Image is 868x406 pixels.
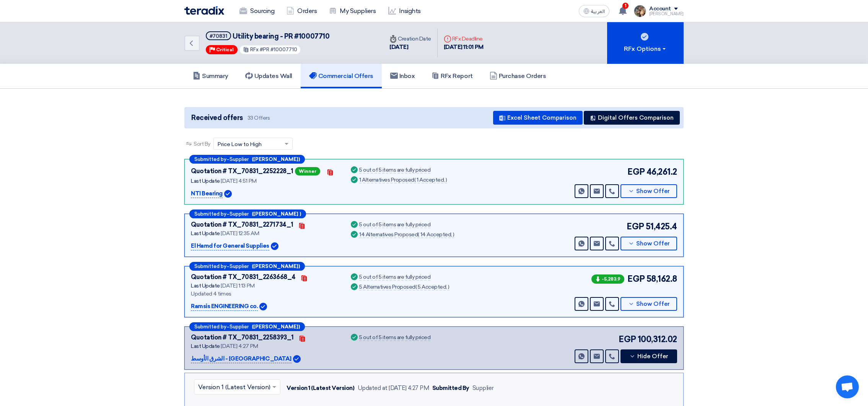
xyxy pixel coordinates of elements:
[221,283,254,289] span: [DATE] 1:13 PM
[359,335,430,341] div: 5 out of 5 items are fully priced
[359,177,447,184] div: 1 Alternatives Proposed
[194,140,210,148] span: Sort By
[620,349,677,363] button: Hide Offer
[191,242,269,251] p: El Hamd for General Supplies
[191,343,220,349] span: Last Update
[191,273,296,282] div: Quotation # TX_70831_2263668_4
[493,111,583,125] button: Excel Sheet Comparison
[210,34,227,39] div: #70831
[221,178,256,184] span: [DATE] 4:51 PM
[252,211,301,216] b: ([PERSON_NAME] )
[309,72,373,80] h5: Commercial Offers
[607,22,684,64] button: RFx Options
[230,264,249,269] span: Supplier
[259,303,267,310] img: Verified Account
[260,47,297,52] span: #PR #10007710
[627,273,645,285] span: EGP
[271,242,278,250] img: Verified Account
[233,32,330,41] span: Utility bearing - PR #10007710
[620,184,677,198] button: Show Offer
[448,284,449,290] span: )
[420,231,452,238] span: 14 Accepted,
[490,72,546,80] h5: Purchase Orders
[252,264,300,269] b: ([PERSON_NAME])
[193,72,228,80] h5: Summary
[224,190,232,198] img: Verified Account
[584,111,680,125] button: Digital Offers Comparison
[191,178,220,184] span: Last Update
[287,384,355,393] div: Version 1 (Latest Version)
[636,301,670,307] span: Show Offer
[221,343,258,349] span: [DATE] 4:27 PM
[230,211,249,216] span: Supplier
[221,230,259,237] span: [DATE] 12:35 AM
[280,3,323,19] a: Orders
[230,157,249,162] span: Supplier
[647,273,677,285] span: 58,162.8
[423,64,481,88] a: RFx Report
[293,355,301,363] img: Verified Account
[191,220,293,229] div: Quotation # TX_70831_2271734_1
[418,284,447,290] span: 5 Accepted,
[627,220,644,233] span: EGP
[206,31,329,41] h5: Utility bearing - PR #10007710
[233,3,280,19] a: Sourcing
[191,290,340,298] div: Updated 4 times
[624,44,667,54] div: RFx Options
[252,324,300,329] b: ([PERSON_NAME])
[579,5,609,17] button: العربية
[191,283,220,289] span: Last Update
[382,64,423,88] a: Inbox
[184,6,224,15] img: Teradix logo
[647,166,677,178] span: 46,261.2
[191,113,243,123] span: Received offers
[295,167,320,175] span: Winner
[444,43,484,52] div: [DATE] 11:01 PM
[189,262,305,271] div: –
[237,64,301,88] a: Updates Wall
[389,35,431,43] div: Creation Date
[191,189,223,198] p: NTI Bearing
[194,211,226,216] span: Submitted by
[191,354,292,364] p: الشرق الأوسط - [GEOGRAPHIC_DATA]
[191,333,294,342] div: Quotation # TX_70831_2258393_1
[359,274,430,281] div: 5 out of 5 items are fully priced
[189,155,305,164] div: –
[481,64,555,88] a: Purchase Orders
[359,232,454,238] div: 14 Alternatives Proposed
[218,140,262,148] span: Price Low to High
[415,284,417,290] span: (
[636,241,670,247] span: Show Offer
[191,167,293,176] div: Quotation # TX_70831_2252228_1
[323,3,382,19] a: My Suppliers
[622,3,629,9] span: 1
[389,43,431,52] div: [DATE]
[591,274,624,284] span: -5,283.9
[634,5,646,17] img: file_1710751448746.jpg
[184,64,237,88] a: Summary
[432,72,472,80] h5: RFx Report
[417,177,445,183] span: 1 Accepted,
[418,231,419,238] span: (
[358,384,429,393] div: Updated at [DATE] 4:27 PM
[649,12,684,16] div: [PERSON_NAME]
[301,64,382,88] a: Commercial Offers
[649,6,671,12] div: Account
[637,354,668,359] span: Hide Offer
[390,72,415,80] h5: Inbox
[591,9,605,14] span: العربية
[194,264,226,269] span: Submitted by
[646,220,677,233] span: 51,425.4
[359,284,449,291] div: 5 Alternatives Proposed
[620,237,677,250] button: Show Offer
[446,177,447,183] span: )
[414,177,416,183] span: (
[619,333,636,346] span: EGP
[432,384,469,393] div: Submitted By
[248,114,270,122] span: 33 Offers
[620,297,677,311] button: Show Offer
[638,333,677,346] span: 100,312.02
[189,209,306,218] div: –
[194,324,226,329] span: Submitted by
[250,47,259,52] span: RFx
